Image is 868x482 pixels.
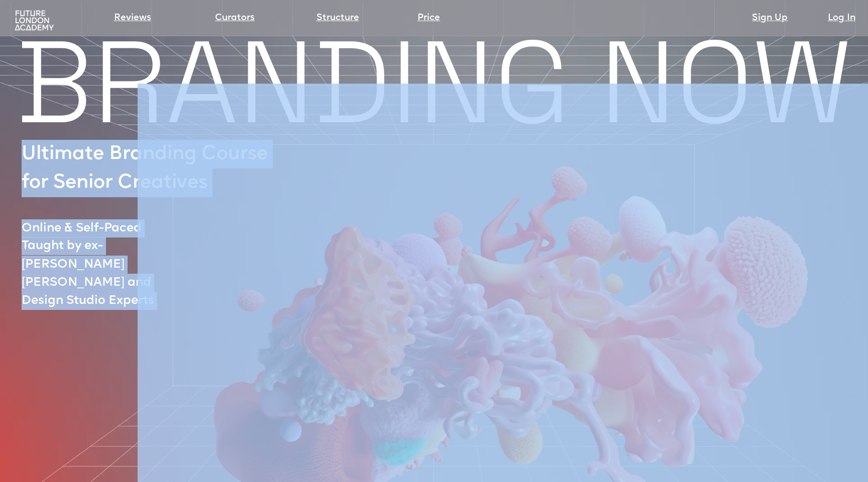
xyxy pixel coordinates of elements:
[752,11,788,25] a: Sign Up
[215,11,255,25] a: Curators
[316,11,359,25] a: Structure
[828,11,855,25] a: Log In
[22,237,195,310] p: Taught by ex-[PERSON_NAME] [PERSON_NAME] and Design Studio Experts
[22,140,282,197] p: Ultimate Branding Course for Senior Creatives
[114,11,151,25] a: Reviews
[417,11,440,25] a: Price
